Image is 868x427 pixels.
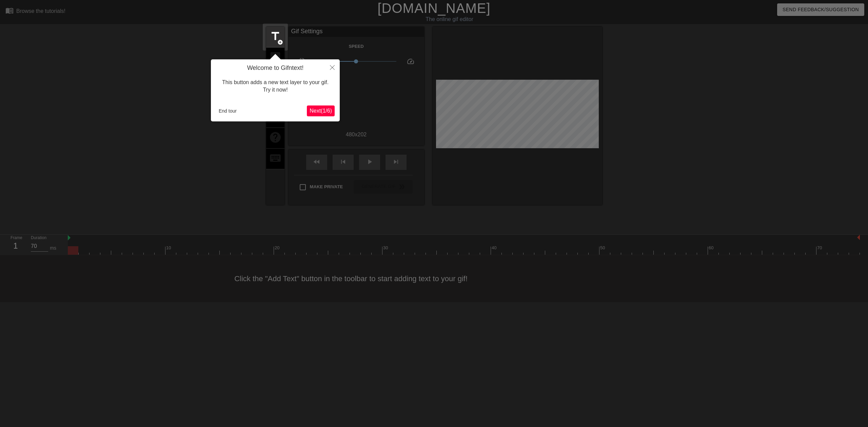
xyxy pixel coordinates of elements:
button: Close [325,59,340,75]
h4: Welcome to Gifntext! [216,64,335,72]
span: Next ( 1 / 6 ) [310,108,332,114]
div: This button adds a new text layer to your gif. Try it now! [216,72,335,101]
button: Next [307,105,335,116]
button: End tour [216,106,239,116]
